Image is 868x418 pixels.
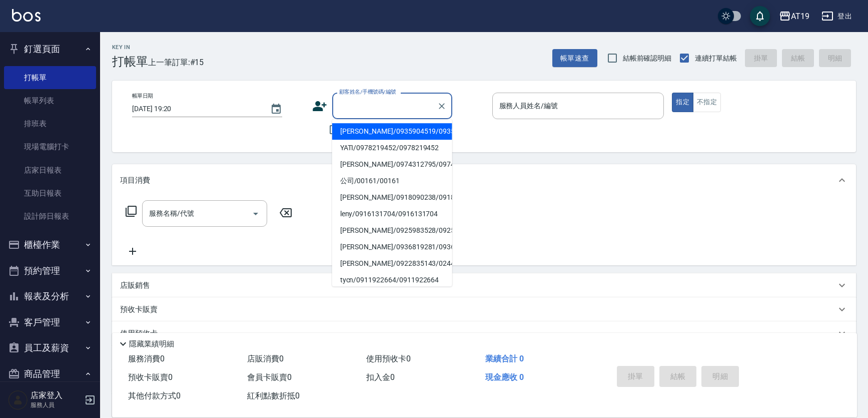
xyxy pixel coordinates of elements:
[112,321,856,345] div: 使用預收卡
[791,10,809,23] div: AT19
[332,156,452,173] li: [PERSON_NAME]/0974312795/0974312795
[264,97,288,121] button: Choose date, selected date is 2025-08-10
[332,140,452,156] li: YATI/0978219452/0978219452
[332,173,452,189] li: 公司/00161/00161
[485,372,524,382] span: 現金應收 0
[247,354,284,363] span: 店販消費 0
[247,372,292,382] span: 會員卡販賣 0
[4,135,96,158] a: 現場電腦打卡
[4,232,96,258] button: 櫃檯作業
[128,354,165,363] span: 服務消費 0
[112,297,856,321] div: 預收卡販賣
[485,354,524,363] span: 業績合計 0
[4,182,96,205] a: 互助日報表
[247,391,300,400] span: 紅利點數折抵 0
[817,7,856,26] button: 登出
[128,372,173,382] span: 預收卡販賣 0
[366,372,395,382] span: 扣入金 0
[332,222,452,239] li: [PERSON_NAME]/0925983528/0925983528
[120,328,158,339] p: 使用預收卡
[332,123,452,140] li: [PERSON_NAME]/0935904519/0935904519
[695,53,737,64] span: 連續打單結帳
[132,92,153,100] label: 帳單日期
[4,309,96,335] button: 客戶管理
[112,164,856,196] div: 項目消費
[623,53,672,64] span: 結帳前確認明細
[4,361,96,387] button: 商品管理
[112,55,148,69] h3: 打帳單
[112,273,856,297] div: 店販銷售
[4,205,96,228] a: 設計師日報表
[435,99,449,113] button: Clear
[775,6,813,27] button: AT19
[120,175,150,186] p: 項目消費
[132,101,260,117] input: YYYY/MM/DD hh:mm
[672,93,693,112] button: 指定
[4,283,96,309] button: 報表及分析
[4,66,96,89] a: 打帳單
[12,9,41,22] img: Logo
[120,280,150,291] p: 店販銷售
[4,258,96,284] button: 預約管理
[332,272,452,288] li: tycn/0911922664/0911922664
[750,6,770,26] button: save
[4,36,96,62] button: 釘選頁面
[4,89,96,112] a: 帳單列表
[4,112,96,135] a: 排班表
[332,239,452,255] li: [PERSON_NAME]/0936819281/0936819281
[129,339,174,349] p: 隱藏業績明細
[31,390,82,400] h5: 店家登入
[248,206,264,222] button: Open
[112,44,148,51] h2: Key In
[148,56,204,69] span: 上一筆訂單:#15
[4,159,96,182] a: 店家日報表
[332,206,452,222] li: leny/0916131704/0916131704
[339,88,396,96] label: 顧客姓名/手機號碼/編號
[693,93,721,112] button: 不指定
[332,189,452,206] li: [PERSON_NAME]/0918090238/0918090238
[8,390,28,410] img: Person
[366,354,411,363] span: 使用預收卡 0
[332,255,452,272] li: [PERSON_NAME]/0922835143/02440
[128,391,181,400] span: 其他付款方式 0
[552,49,597,68] button: 帳單速查
[31,400,82,409] p: 服務人員
[4,335,96,361] button: 員工及薪資
[120,304,158,315] p: 預收卡販賣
